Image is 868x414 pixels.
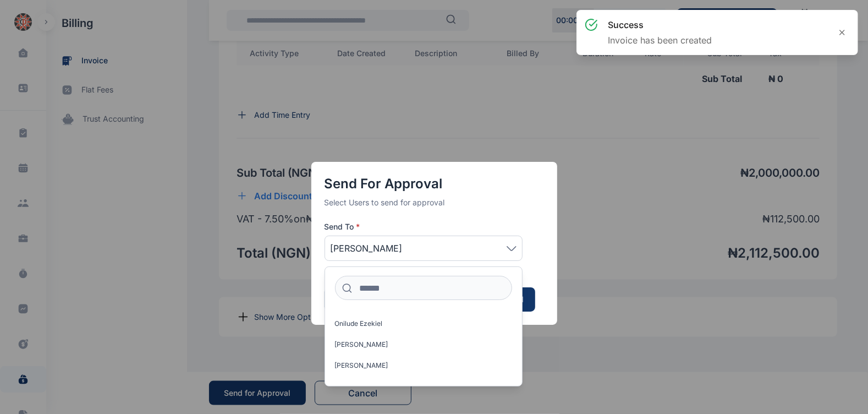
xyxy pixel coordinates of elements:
[335,361,388,370] span: [PERSON_NAME]
[325,197,544,208] p: Select Users to send for approval
[335,340,388,349] span: [PERSON_NAME]
[608,34,712,47] p: Invoice has been created
[325,221,360,232] span: Send To
[331,242,403,255] span: [PERSON_NAME]
[608,18,712,31] h3: success
[335,319,383,328] span: Onilude Ezekiel
[325,175,544,193] h4: Send for Approval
